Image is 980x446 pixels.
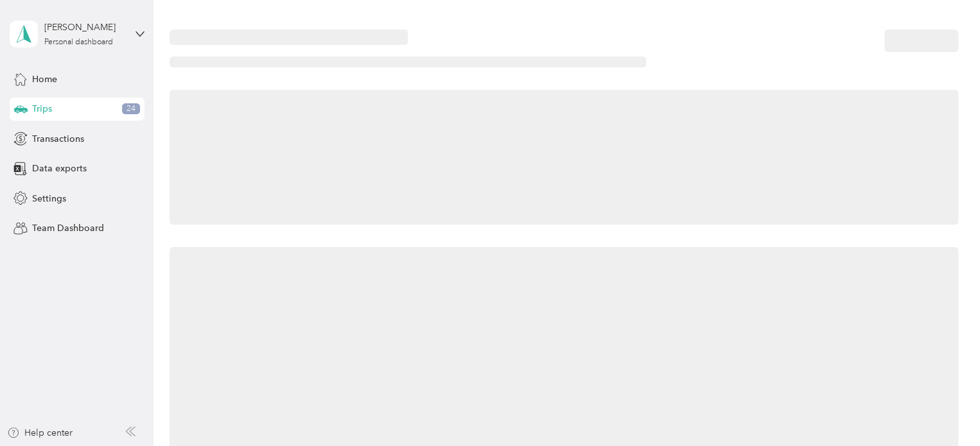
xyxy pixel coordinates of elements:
[44,39,113,46] div: Personal dashboard
[32,73,57,86] span: Home
[32,221,104,235] span: Team Dashboard
[122,103,140,115] span: 24
[32,192,66,205] span: Settings
[7,426,73,440] button: Help center
[44,21,125,34] div: [PERSON_NAME]
[32,132,84,146] span: Transactions
[32,102,52,116] span: Trips
[908,374,980,446] iframe: Everlance-gr Chat Button Frame
[32,162,87,175] span: Data exports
